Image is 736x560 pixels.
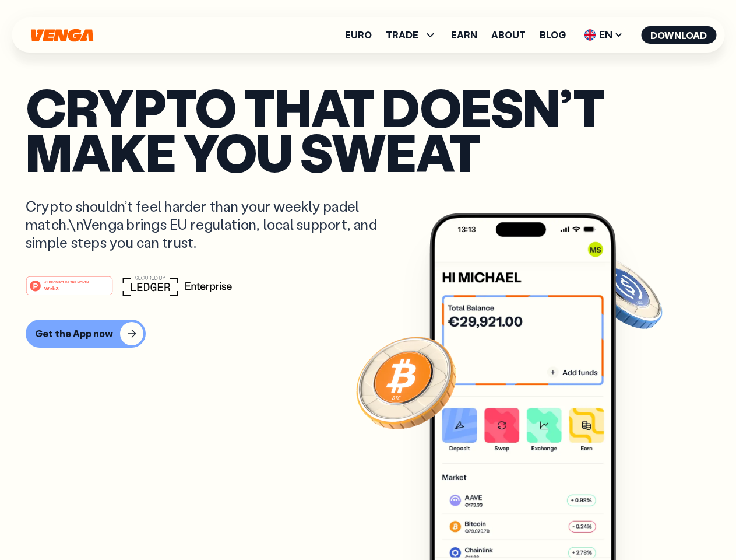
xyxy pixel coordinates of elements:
a: #1 PRODUCT OF THE MONTHWeb3 [26,283,113,298]
a: About [491,30,526,40]
a: Earn [451,30,477,40]
img: Bitcoin [354,330,459,435]
button: Download [641,26,716,44]
div: Get the App now [35,328,113,339]
button: Get the App now [26,320,146,348]
span: TRADE [386,30,418,40]
tspan: #1 PRODUCT OF THE MONTH [44,280,89,283]
span: TRADE [386,28,437,42]
p: Crypto that doesn’t make you sweat [26,85,710,174]
span: EN [580,26,627,44]
img: flag-uk [584,29,596,41]
img: USDC coin [581,251,665,335]
a: Get the App now [26,320,710,348]
p: Crypto shouldn’t feel harder than your weekly padel match.\nVenga brings EU regulation, local sup... [26,197,394,252]
a: Euro [345,30,372,40]
tspan: Web3 [44,285,59,291]
svg: Home [29,29,94,42]
a: Blog [540,30,566,40]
